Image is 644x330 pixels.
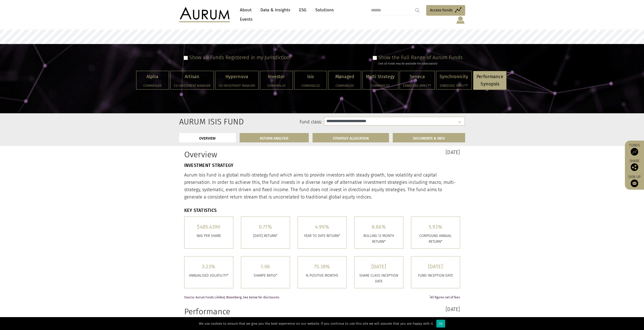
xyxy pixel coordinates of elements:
[631,148,638,156] img: Access Funds
[429,296,460,299] span: All figures net of fees
[297,5,309,15] a: ESG
[237,5,254,15] a: About
[415,224,456,229] h5: 5.93%
[412,5,422,15] input: Submit
[184,163,234,168] strong: INVESTMENT STRATEGY
[219,84,255,87] h5: Co-investment Manager
[189,54,290,60] label: Show all Funds Registered in my Jurisdiction
[140,73,165,80] p: Alpha
[358,224,399,229] h5: 8.66%
[332,84,358,87] h5: Commingled
[332,73,358,80] p: Managed
[627,159,641,171] div: Share
[258,5,293,15] a: Data & Insights
[627,175,641,187] a: Sign up
[440,84,468,87] h5: Embedded Impact®
[140,84,165,87] h5: Commingled
[188,264,229,269] h5: 3.23%
[415,233,456,245] p: COMPOUND ANNUAL RETURN*
[366,84,395,87] h5: Commingled
[184,208,217,213] strong: KEY STATISTICS
[184,307,318,316] h1: Performance
[302,273,343,278] p: % POSITIVE MONTHS
[184,171,460,201] p: Aurum Isis Fund is a global multi-strategy fund which aims to provide investors with steady growt...
[326,150,460,155] h3: [DATE]
[184,150,318,159] h1: Overview
[378,54,463,60] label: Show the Full Range of Aurum Funds
[228,119,322,125] label: Fund class:
[436,320,445,327] div: Ok
[456,16,465,24] img: account-icon.svg
[263,84,289,87] h5: Commingled
[326,307,460,312] h3: [DATE]
[174,84,210,87] h5: Co-investment Manager
[263,73,289,80] p: Investor
[476,73,503,88] p: Performance Synopsis
[245,273,286,278] p: SHARPE RATIO*
[179,117,220,126] h2: Aurum Isis Fund
[245,233,286,239] p: [DATE] RETURN*
[631,163,638,171] img: Share this post
[188,273,229,278] p: ANNUALISED VOLATILITY*
[219,73,255,80] p: Hypernova
[313,133,389,142] a: STRATEGY ALLOCATION
[358,233,399,245] p: ROLLING 12 MONTH RETURN*
[403,73,431,80] p: Seneca
[631,180,638,187] img: Sign up to our newsletter
[415,264,456,269] h5: [DATE]
[240,133,309,142] a: RETURN ANALYSIS
[245,224,286,229] h5: 0.77%
[302,264,343,269] h5: 75.38%
[627,143,641,156] a: Funds
[237,15,253,24] a: Events
[430,7,452,13] span: Access Funds
[440,73,468,80] p: Synchronicity
[298,84,323,87] h5: Commingled
[188,224,229,229] h5: $485.4390
[302,224,343,229] h5: 4.99%
[179,7,230,22] img: Aurum
[378,61,463,66] div: (not all Funds may be available for subscription)
[174,73,210,80] p: Artisan
[313,5,336,15] a: Solutions
[245,264,286,269] h5: 1.06
[426,5,465,16] a: Access Funds
[366,73,395,80] p: Multi Strategy
[358,264,399,269] h5: [DATE]
[393,133,465,142] a: DOCUMENTS & INFO
[358,273,399,284] p: SHARE CLASS INCEPTION DATE
[415,273,456,278] p: FUND INCEPTION DATE
[184,296,279,299] span: Source: Aurum Funds Limited, Bloomberg, See below for disclosures
[298,73,323,80] p: Isis
[188,233,229,239] p: Nav per share
[302,233,343,239] p: YEAR TO DATE RETURN*
[403,84,431,87] h5: Embedded Impact®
